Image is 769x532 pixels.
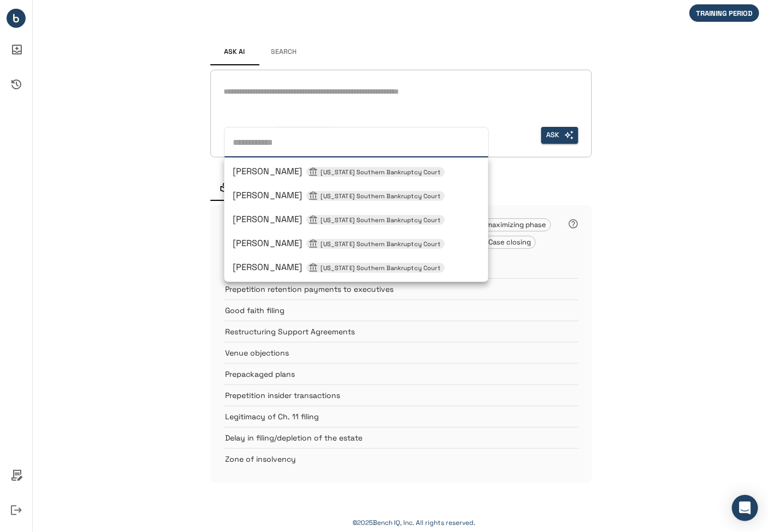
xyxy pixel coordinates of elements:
p: Prepackaged plans [226,369,552,380]
span: [US_STATE] Southern Bankruptcy Court [316,192,444,201]
div: Prepetition retention payments to executives [223,278,579,299]
button: Ask [541,127,578,144]
p: Legitimacy of Ch. 11 filing [226,411,552,422]
div: examples and templates tabs [210,175,592,201]
p: Restructuring Support Agreements [226,326,552,337]
span: Case closing [484,237,535,247]
p: Venue objections [226,347,552,358]
button: Search [259,39,308,65]
span: Christopher M Lopez, Texas Southern Bankruptcy Court [233,189,444,201]
span: Ask AI [225,48,245,57]
div: Good faith filing [223,299,579,321]
span: Alfredo R Perez, Texas Southern Bankruptcy Court [233,237,444,249]
span: [US_STATE] Southern Bankruptcy Court [316,216,444,225]
span: TRAINING PERIOD [689,9,759,18]
span: [US_STATE] Southern Bankruptcy Court [316,240,444,249]
p: Delay in filing/depletion of the estate [226,432,552,443]
div: Case closing [483,236,536,249]
div: Venue objections [223,342,579,363]
span: Eduardo V Rodriguez, Texas Southern Bankruptcy Court [233,261,444,273]
p: Prepetition retention payments to executives [226,284,552,295]
div: We are not billing you for your initial period of in-app activity. [689,4,765,22]
div: Open Intercom Messenger [732,495,758,521]
span: Jeffrey P Norman, Texas Southern Bankruptcy Court [233,213,444,225]
span: Enter search text [541,127,578,144]
div: Value-maximizing phase [459,218,551,231]
p: Good faith filing [226,305,552,316]
span: [US_STATE] Southern Bankruptcy Court [316,168,444,177]
p: Zone of insolvency [226,454,552,464]
span: [US_STATE] Southern Bankruptcy Court [316,264,444,273]
div: Prepetition insider transactions [223,384,579,406]
div: Delay in filing/depletion of the estate [223,427,579,448]
div: Zone of insolvency [223,448,579,469]
div: Restructuring Support Agreements [223,321,579,342]
span: Value-maximizing phase [460,220,550,229]
span: David R Jones, Texas Southern Bankruptcy Court [233,166,444,177]
p: Prepetition insider transactions [226,390,552,401]
div: Prepackaged plans [223,363,579,384]
div: Legitimacy of Ch. 11 filing [223,406,579,427]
